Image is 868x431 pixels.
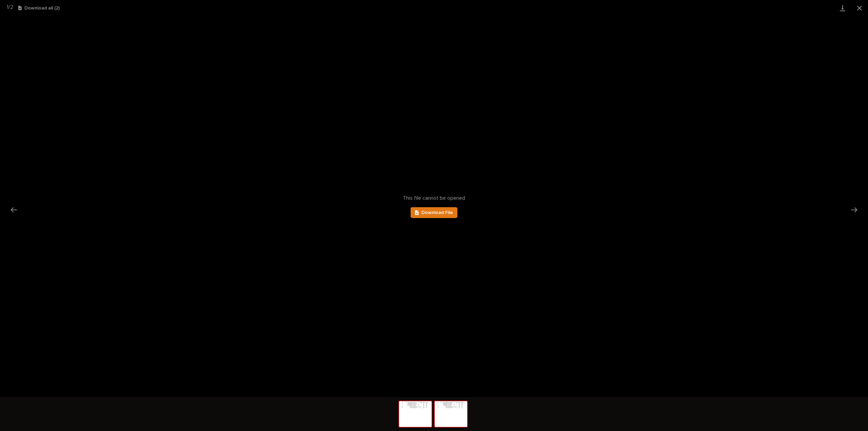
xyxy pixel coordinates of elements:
span: Download File [421,210,453,215]
button: Previous slide [7,203,21,216]
span: This file cannot be opened [403,195,465,201]
span: 2 [10,4,13,10]
a: Download File [411,207,457,218]
button: Download all (2) [18,6,60,11]
img: https%3A%2F%2Fv5.airtableusercontent.com%2Fv3%2Fu%2F44%2F44%2F1755280800000%2F_I9EffU7T5IW-eUzPpg... [399,401,432,427]
img: https%3A%2F%2Fv5.airtableusercontent.com%2Fv3%2Fu%2F44%2F44%2F1755280800000%2FVq_tUFHMqW-ghEyyOAu... [435,401,467,427]
span: 1 [7,4,8,10]
button: Next slide [847,203,861,216]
